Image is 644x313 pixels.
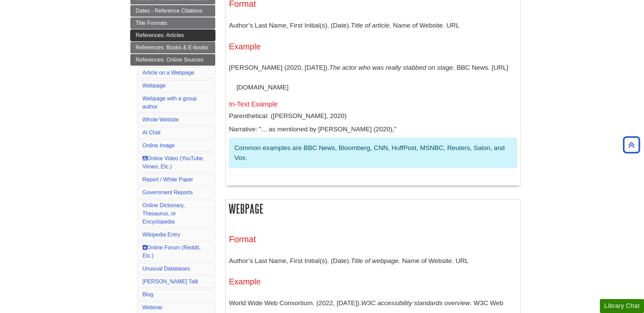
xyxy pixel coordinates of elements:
a: Webinar [143,304,163,310]
a: AI Chat [143,130,161,135]
a: Article on a Webpage [143,70,195,76]
i: The actor who was really stabbed on stage [329,64,453,71]
h5: In-Text Example [229,100,517,108]
a: Government Reports [143,190,193,195]
p: Narrative: "... as mentioned by [PERSON_NAME] (2020)," [229,125,517,134]
h4: Example [229,42,517,51]
a: References: Online Sources [130,54,215,66]
p: Author’s Last Name, First Initial(s). (Date). . Name of Website. URL [229,251,517,271]
i: W3C accessibility standards overview [361,299,470,307]
a: Online Dictionary, Thesaurus, or Encyclopedia [143,202,185,225]
a: References: Articles [130,30,215,41]
a: Blog [143,292,153,297]
a: [PERSON_NAME] Talk [143,279,198,284]
p: Common examples are BBC News, Bloomberg, CNN, HuffPost, MSNBC, Reuters, Salon, and Vox. [235,143,512,163]
a: Online Forum (Reddit, Etc.) [143,245,201,259]
a: Wikipedia Entry [143,232,180,237]
h4: Example [229,277,517,286]
a: Dates - Reference Citations [130,5,215,17]
a: Webpage with a group author [143,96,197,110]
p: Author’s Last Name, First Initial(s). (Date). . Name of Website. URL [229,16,517,35]
a: References: Books & E-books [130,42,215,53]
a: Report / White Paper [143,177,193,182]
a: Title Formats [130,17,215,29]
p: [PERSON_NAME] (2020, [DATE]). . BBC News. [URL][DOMAIN_NAME] [229,58,517,97]
a: Unusual Databases [143,266,190,271]
p: Parenthetical: ([PERSON_NAME], 2020) [229,111,517,121]
a: Whole Website [143,117,179,122]
h2: Webpage [226,200,520,218]
a: Back to Top [621,140,642,149]
i: Title of webpage [351,257,399,264]
h3: Format [229,234,517,244]
a: Online Image [143,143,175,148]
a: Webpage [143,83,166,88]
a: Online Video (YouTube, Vimeo, Etc.) [143,155,204,169]
i: Title of article [351,22,389,29]
button: Library Chat [600,299,644,313]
